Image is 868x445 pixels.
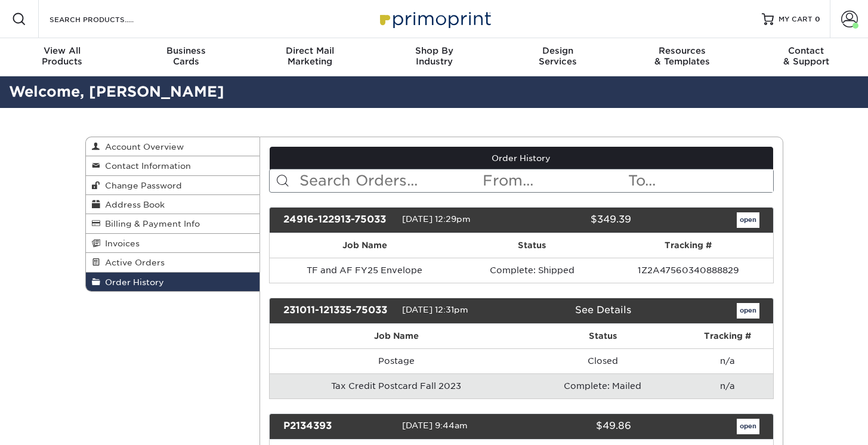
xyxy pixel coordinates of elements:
a: Account Overview [86,137,260,156]
th: Status [460,233,604,258]
img: Primoprint [375,6,494,32]
span: Contact Information [100,161,191,171]
th: Tracking # [604,233,773,258]
span: Address Book [100,200,165,209]
a: DesignServices [496,38,620,76]
div: 231011-121335-75033 [274,303,402,319]
td: Closed [523,348,682,373]
td: 1Z2A47560340888829 [604,258,773,283]
a: Resources& Templates [620,38,744,76]
span: Contact [744,45,868,56]
a: Shop ByIndustry [372,38,496,76]
span: Direct Mail [248,45,372,56]
span: Billing & Payment Info [100,219,200,228]
td: Tax Credit Postcard Fall 2023 [270,373,523,398]
td: Complete: Mailed [523,373,682,398]
th: Job Name [270,324,523,348]
div: $49.86 [512,419,640,434]
a: open [737,303,759,319]
a: Contact Information [86,156,260,175]
th: Job Name [270,233,460,258]
a: See Details [575,304,631,316]
div: Services [496,45,620,67]
a: Direct MailMarketing [248,38,372,76]
div: Cards [124,45,248,67]
a: Address Book [86,195,260,214]
div: 24916-122913-75033 [274,212,402,228]
div: & Support [744,45,868,67]
span: Shop By [372,45,496,56]
span: Business [124,45,248,56]
input: To... [627,169,773,192]
span: [DATE] 12:29pm [402,214,471,224]
a: Billing & Payment Info [86,214,260,233]
span: [DATE] 12:31pm [402,305,468,314]
th: Tracking # [682,324,773,348]
input: From... [481,169,627,192]
input: SEARCH PRODUCTS..... [48,12,165,26]
span: Account Overview [100,142,184,152]
span: Design [496,45,620,56]
input: Search Orders... [298,169,481,192]
a: open [737,419,759,434]
a: BusinessCards [124,38,248,76]
td: n/a [682,373,773,398]
span: 0 [815,15,820,23]
td: Postage [270,348,523,373]
span: MY CART [779,14,813,24]
a: Order History [270,147,773,169]
th: Status [523,324,682,348]
td: Complete: Shipped [460,258,604,283]
div: Marketing [248,45,372,67]
span: [DATE] 9:44am [402,421,468,430]
div: P2134393 [274,419,402,434]
a: Invoices [86,234,260,253]
td: n/a [682,348,773,373]
div: & Templates [620,45,744,67]
span: Resources [620,45,744,56]
span: Active Orders [100,258,165,267]
div: Industry [372,45,496,67]
a: open [737,212,759,228]
td: TF and AF FY25 Envelope [270,258,460,283]
a: Contact& Support [744,38,868,76]
span: Change Password [100,181,182,190]
span: Order History [100,277,164,287]
a: Active Orders [86,253,260,272]
span: Invoices [100,239,140,248]
a: Change Password [86,176,260,195]
a: Order History [86,273,260,291]
div: $349.39 [512,212,640,228]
